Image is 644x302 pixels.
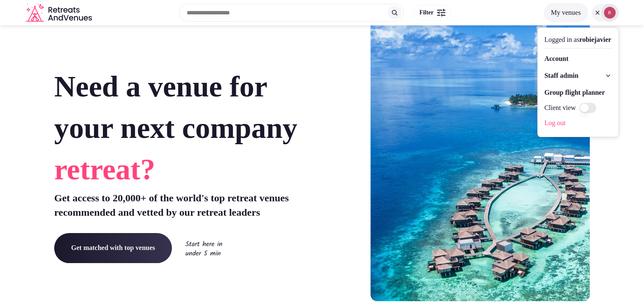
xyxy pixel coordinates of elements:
[414,5,451,21] button: Filter
[54,233,172,263] a: Get matched with top venues
[544,71,578,81] span: Staff admin
[544,52,611,66] a: Account
[544,35,611,45] div: Logged in as
[54,191,319,220] p: Get access to 20,000+ of the world's top retreat venues recommended and vetted by our retreat lea...
[544,116,611,130] a: Log out
[419,8,433,17] span: Filter
[544,86,611,99] a: Group flight planner
[26,3,94,22] a: Visit the homepage
[26,3,94,22] svg: Retreats and Venues company logo
[54,149,319,190] span: retreat?
[544,9,588,16] a: My venues
[544,3,588,22] button: My venues
[544,69,611,82] button: Staff admin
[579,36,611,43] span: robiejavier
[54,70,297,144] span: Need a venue for your next company
[544,103,576,113] label: Client view
[604,7,616,19] img: robiejavier
[185,241,222,255] img: Start here in under 5 min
